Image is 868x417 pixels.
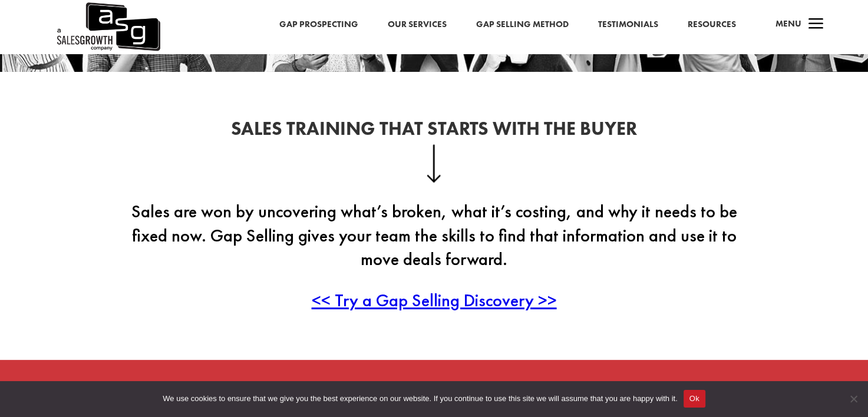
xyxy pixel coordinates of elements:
[279,17,358,32] a: Gap Prospecting
[427,144,441,182] img: down-arrow
[688,17,736,32] a: Resources
[804,13,828,37] span: a
[847,393,859,405] span: No
[312,289,557,312] a: << Try a Gap Selling Discovery >>
[116,120,753,144] h2: Sales Training That Starts With the Buyer
[476,17,569,32] a: Gap Selling Method
[684,390,705,408] button: Ok
[116,200,753,289] p: Sales are won by uncovering what’s broken, what it’s costing, and why it needs to be fixed now. G...
[163,393,677,405] span: We use cookies to ensure that we give you the best experience on our website. If you continue to ...
[775,18,801,29] span: Menu
[598,17,658,32] a: Testimonials
[388,17,447,32] a: Our Services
